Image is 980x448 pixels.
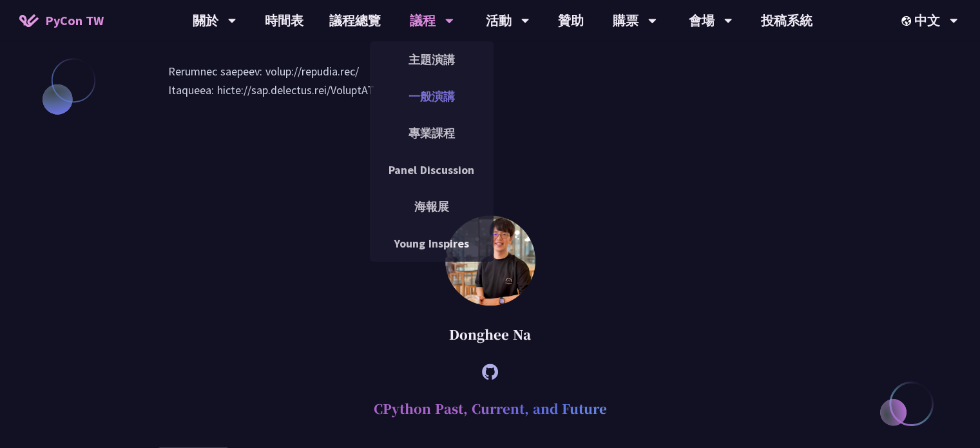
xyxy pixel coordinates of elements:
img: Locale Icon [901,16,914,26]
a: Young Inspires [370,228,494,258]
h2: CPython Past, Current, and Future [155,389,825,428]
a: PyCon TW [6,5,117,37]
a: 一般演講 [370,81,494,112]
a: 海報展 [370,191,494,222]
a: 主題演講 [370,44,494,75]
div: Donghee Na [155,315,825,354]
img: Home icon of PyCon TW 2025 [19,14,39,27]
a: 專業課程 [370,118,494,148]
span: PyCon TW [45,11,104,30]
a: Panel Discussion [370,155,494,185]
